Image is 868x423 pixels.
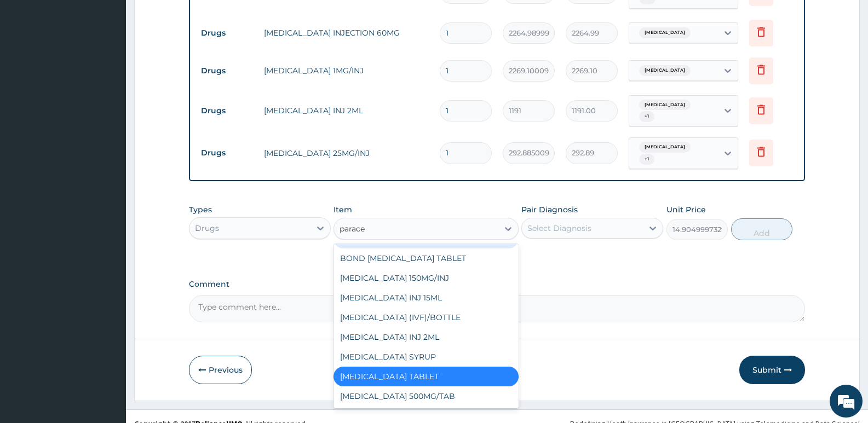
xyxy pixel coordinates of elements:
span: + 1 [639,154,654,165]
div: [MEDICAL_DATA] INJ 15ML [334,288,518,308]
div: [MEDICAL_DATA] TABLET [334,367,518,386]
textarea: Type your message and hit 'Enter' [5,299,209,337]
td: [MEDICAL_DATA] 25MG/INJ [258,142,434,164]
div: Minimize live chat window [180,5,206,32]
td: Drugs [196,143,258,163]
button: Submit [739,356,805,384]
label: Types [189,205,212,215]
td: Drugs [196,23,258,43]
span: [MEDICAL_DATA] [639,142,691,153]
td: [MEDICAL_DATA] INJECTION 60MG [258,22,434,44]
div: [MEDICAL_DATA] INJ 2ML [334,327,518,347]
label: Unit Price [666,204,706,215]
label: Comment [189,280,805,289]
span: [MEDICAL_DATA] [639,27,691,38]
div: BOND [MEDICAL_DATA] TABLET [334,248,518,268]
td: [MEDICAL_DATA] INJ 2ML [258,100,434,121]
td: [MEDICAL_DATA] 1MG/INJ [258,60,434,82]
td: Drugs [196,61,258,81]
span: [MEDICAL_DATA] [639,100,691,111]
span: We're online! [64,138,151,248]
div: [MEDICAL_DATA] 500MG/TAB [334,386,518,406]
div: [MEDICAL_DATA] (IVF)/BOTTLE [334,308,518,327]
div: [MEDICAL_DATA] SYRUP [334,347,518,367]
div: Drugs [195,223,219,234]
label: Item [334,204,352,215]
div: [MEDICAL_DATA] 150MG/INJ [334,268,518,288]
span: [MEDICAL_DATA] [639,65,691,76]
div: Select Diagnosis [527,223,591,234]
button: Previous [189,356,252,384]
div: Chat with us now [57,61,184,76]
td: Drugs [196,101,258,121]
span: + 1 [639,111,654,122]
button: Add [731,218,792,240]
label: Pair Diagnosis [521,204,578,215]
img: d_794563401_company_1708531726252_794563401 [20,55,44,82]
